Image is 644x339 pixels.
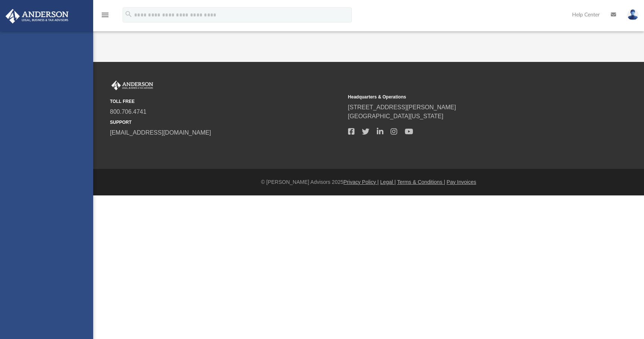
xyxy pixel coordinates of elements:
[344,179,379,185] a: Privacy Policy |
[446,179,476,185] a: Pay Invoices
[124,10,133,18] i: search
[3,9,71,23] img: Anderson Advisors Platinum Portal
[110,81,155,90] img: Anderson Advisors Platinum Portal
[93,178,644,186] div: © [PERSON_NAME] Advisors 2025
[110,129,211,136] a: [EMAIL_ADDRESS][DOMAIN_NAME]
[110,98,343,105] small: TOLL FREE
[110,109,146,115] a: 800.706.4741
[110,119,343,126] small: SUPPORT
[348,113,443,119] a: [GEOGRAPHIC_DATA][US_STATE]
[101,14,110,19] a: menu
[627,9,638,20] img: User Pic
[380,179,396,185] a: Legal |
[397,179,445,185] a: Terms & Conditions |
[101,10,110,19] i: menu
[348,104,456,110] a: [STREET_ADDRESS][PERSON_NAME]
[348,94,581,100] small: Headquarters & Operations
